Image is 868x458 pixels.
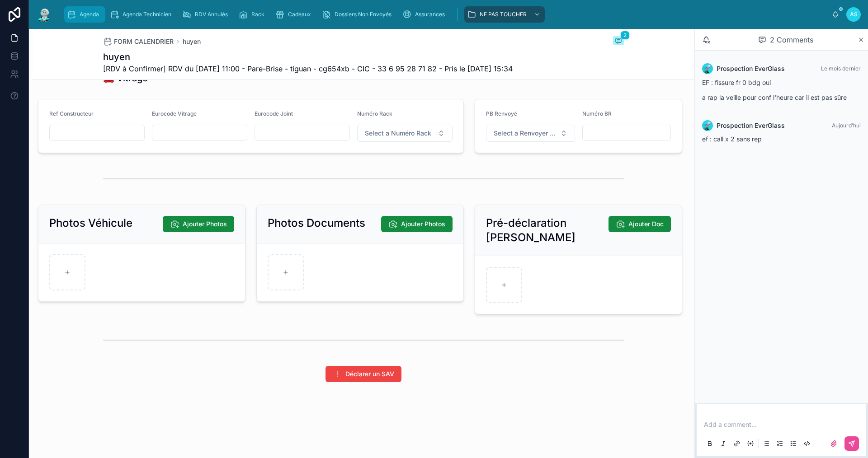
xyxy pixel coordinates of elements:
span: Ajouter Photos [183,220,227,229]
span: AS [850,11,858,18]
span: Aujourd’hui [832,122,861,129]
span: Select a Renvoyer Vitrage [494,129,557,138]
span: Le mois dernier [821,65,861,72]
span: Cadeaux [288,11,311,18]
span: Ref Constructeur [49,110,94,117]
span: [RDV à Confirmer] RDV du [DATE] 11:00 - Pare-Brise - tiguan - cg654xb - CIC - 33 6 95 28 71 82 - ... [103,63,513,74]
span: RDV Annulés [195,11,228,18]
span: Numéro BR [582,110,612,117]
span: Prospection EverGlass [717,121,785,130]
button: Select Button [486,125,575,142]
a: Agenda [64,6,105,23]
span: 2 Comments [770,34,813,45]
span: NE PAS TOUCHER [480,11,527,18]
span: Assurances [415,11,445,18]
span: Ajouter Doc [628,220,664,229]
span: 2 [620,31,630,40]
p: EF : fissure fr 0 bdg oui [702,78,861,87]
span: Rack [251,11,264,18]
button: 2 [613,36,624,47]
span: Agenda Technicien [123,11,171,18]
span: Select a Numéro Rack [365,129,431,138]
button: Ajouter Photos [381,216,453,232]
h2: Photos Documents [268,216,365,230]
span: Eurocode Vitrage [152,110,197,117]
img: App logo [36,7,52,22]
span: ef : call x 2 sans rep [702,135,762,143]
span: Eurocode Joint [255,110,293,117]
a: RDV Annulés [179,6,234,23]
a: NE PAS TOUCHER [464,6,545,23]
button: Select Button [357,125,453,142]
div: scrollable content [60,5,832,24]
span: Dossiers Non Envoyés [335,11,392,18]
h1: huyen [103,51,513,63]
button: Déclarer un SAV [325,366,401,382]
a: Assurances [400,6,451,23]
a: huyen [183,37,201,46]
span: Déclarer un SAV [345,369,394,379]
h2: Photos Véhicule [49,216,132,230]
span: FORM CALENDRIER [114,37,174,46]
a: Cadeaux [273,6,317,23]
span: Numéro Rack [357,110,392,117]
span: PB Renvoyé [486,110,517,117]
p: a rap la veille pour conf l'heure car il est pas sûre [702,93,861,102]
span: Prospection EverGlass [717,64,785,73]
a: Agenda Technicien [107,6,178,23]
a: FORM CALENDRIER [103,37,174,46]
button: Ajouter Photos [163,216,234,232]
span: Agenda [80,11,99,18]
a: Dossiers Non Envoyés [319,6,398,23]
a: Rack [236,6,271,23]
h2: Pré-déclaration [PERSON_NAME] [486,216,609,245]
span: Ajouter Photos [401,220,445,229]
button: Ajouter Doc [609,216,671,232]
